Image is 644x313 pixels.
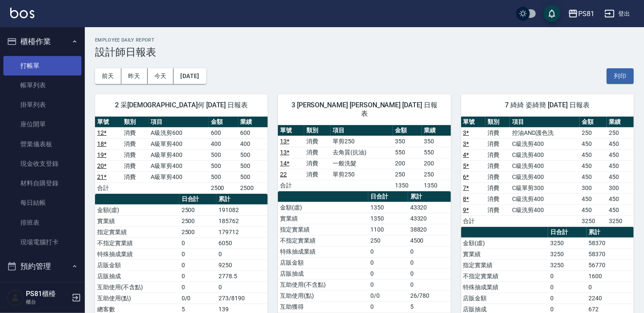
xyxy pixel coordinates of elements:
[485,149,510,160] td: 消費
[278,268,368,279] td: 店販抽成
[216,215,268,226] td: 185762
[149,160,209,171] td: A級單剪400
[3,232,81,252] a: 現場電腦打卡
[485,138,510,149] td: 消費
[580,117,607,128] th: 金額
[179,249,217,260] td: 0
[548,293,587,304] td: 0
[280,171,287,178] a: 22
[216,282,268,293] td: 0
[422,136,451,147] td: 350
[3,154,81,173] a: 現金收支登錄
[3,56,81,75] a: 打帳單
[408,224,451,235] td: 38820
[238,160,268,171] td: 500
[238,127,268,138] td: 600
[95,293,179,304] td: 互助使用(點)
[216,260,268,271] td: 9250
[607,127,634,138] td: 250
[179,238,217,249] td: 0
[209,149,238,160] td: 500
[209,117,238,128] th: 金額
[408,301,451,312] td: 5
[95,249,179,260] td: 特殊抽成業績
[122,149,148,160] td: 消費
[278,180,304,191] td: 合計
[580,193,607,204] td: 450
[607,204,634,215] td: 450
[179,260,217,271] td: 0
[607,149,634,160] td: 450
[368,202,408,213] td: 1350
[580,149,607,160] td: 450
[121,68,148,84] button: 昨天
[26,290,69,298] h5: PS81櫃檯
[179,282,217,293] td: 0
[485,193,510,204] td: 消費
[368,268,408,279] td: 0
[278,279,368,290] td: 互助使用(不含點)
[607,215,634,226] td: 3250
[548,227,587,238] th: 日合計
[607,138,634,149] td: 450
[587,271,634,282] td: 1600
[368,279,408,290] td: 0
[485,117,510,128] th: 類別
[548,260,587,271] td: 3250
[461,271,548,282] td: 不指定實業績
[607,193,634,204] td: 450
[238,171,268,182] td: 500
[587,282,634,293] td: 0
[580,171,607,182] td: 450
[278,125,451,191] table: a dense table
[278,224,368,235] td: 指定實業績
[485,204,510,215] td: 消費
[510,149,580,160] td: C級洗剪400
[3,193,81,212] a: 每日結帳
[95,238,179,249] td: 不指定實業績
[278,257,368,268] td: 店販金額
[238,117,268,128] th: 業績
[216,238,268,249] td: 6050
[408,213,451,224] td: 43320
[510,204,580,215] td: C級洗剪400
[393,158,422,169] td: 200
[408,235,451,246] td: 4500
[461,117,486,128] th: 單號
[149,149,209,160] td: A級單剪400
[510,138,580,149] td: C級洗剪400
[149,138,209,149] td: A級單剪400
[149,171,209,182] td: A級單剪400
[209,127,238,138] td: 600
[216,271,268,282] td: 2778.5
[510,193,580,204] td: C級洗剪400
[408,279,451,290] td: 0
[122,138,148,149] td: 消費
[368,301,408,312] td: 0
[587,238,634,249] td: 58370
[122,127,148,138] td: 消費
[330,169,393,180] td: 單剪250
[10,8,34,18] img: Logo
[548,271,587,282] td: 0
[3,134,81,154] a: 營業儀表板
[179,226,217,238] td: 2500
[3,31,81,53] button: 櫃檯作業
[3,173,81,193] a: 材料自購登錄
[95,282,179,293] td: 互助使用(不含點)
[461,249,548,260] td: 實業績
[422,158,451,169] td: 200
[408,246,451,257] td: 0
[565,5,598,22] button: PS81
[393,169,422,180] td: 250
[209,171,238,182] td: 500
[471,101,624,109] span: 7 綺綺 姿綺簡 [DATE] 日報表
[510,117,580,128] th: 項目
[95,117,268,194] table: a dense table
[548,282,587,293] td: 0
[3,75,81,95] a: 帳單列表
[95,117,122,128] th: 單號
[278,202,368,213] td: 金額(虛)
[461,282,548,293] td: 特殊抽成業績
[304,125,330,136] th: 類別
